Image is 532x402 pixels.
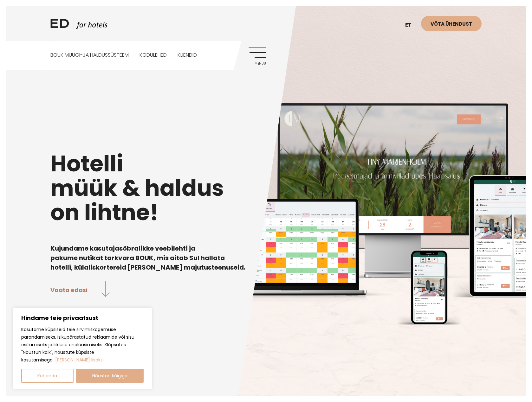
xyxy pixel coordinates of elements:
p: Hindame teie privaatsust [21,314,144,322]
a: Loe lisaks [55,356,103,363]
p: Kasutame küpsiseid teie sirvimiskogemuse parandamiseks, isikupärastatud reklaamide või sisu esita... [21,326,144,364]
b: Kujundame kasutajasõbralikke veebilehti ja pakume nutikat tarkvara BOUK, mis aitab Sul hallata ho... [50,244,245,272]
a: et [402,17,421,33]
a: Vaata edasi [50,281,110,298]
a: BOUK MÜÜGI-JA HALDUSSÜSTEEM [50,41,129,69]
h1: Hotelli müük & haldus on lihtne! [50,151,482,225]
span: Menüü [249,62,266,66]
button: Kohanda [21,369,74,383]
a: Võta ühendust [421,16,482,31]
a: Kodulehed [139,41,167,69]
a: Kliendid [178,41,197,69]
button: Nõustun kõigiga [76,369,144,383]
a: ED HOTELS [50,17,107,33]
a: Menüü [249,48,266,65]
